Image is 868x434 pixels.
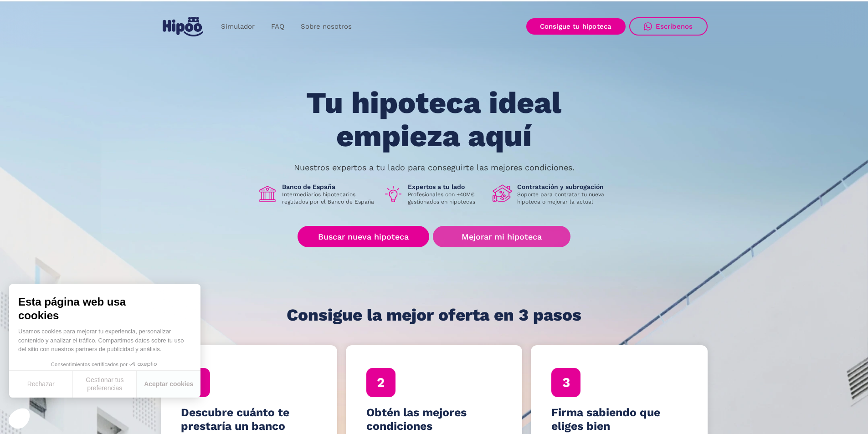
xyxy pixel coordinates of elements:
h4: Obtén las mejores condiciones [366,406,502,433]
h1: Consigue la mejor oferta en 3 pasos [287,306,581,324]
a: FAQ [263,18,293,36]
p: Nuestros expertos a tu lado para conseguirte las mejores condiciones. [294,164,575,171]
p: Intermediarios hipotecarios regulados por el Banco de España [282,191,376,205]
h1: Tu hipoteca ideal empieza aquí [261,87,606,153]
h1: Expertos a tu lado [408,183,485,191]
h1: Contratación y subrogación [517,183,611,191]
div: Escríbenos [656,22,693,31]
a: Sobre nosotros [293,18,360,36]
p: Profesionales con +40M€ gestionados en hipotecas [408,191,485,205]
a: Mejorar mi hipoteca [433,226,570,247]
h4: Firma sabiendo que eliges bien [551,406,687,433]
a: home [161,13,205,40]
a: Escríbenos [629,17,708,36]
h4: Descubre cuánto te prestaría un banco [181,406,317,433]
p: Soporte para contratar tu nueva hipoteca o mejorar la actual [517,191,611,205]
a: Buscar nueva hipoteca [298,226,429,247]
h1: Banco de España [282,183,376,191]
a: Simulador [213,18,263,36]
a: Consigue tu hipoteca [526,18,626,35]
